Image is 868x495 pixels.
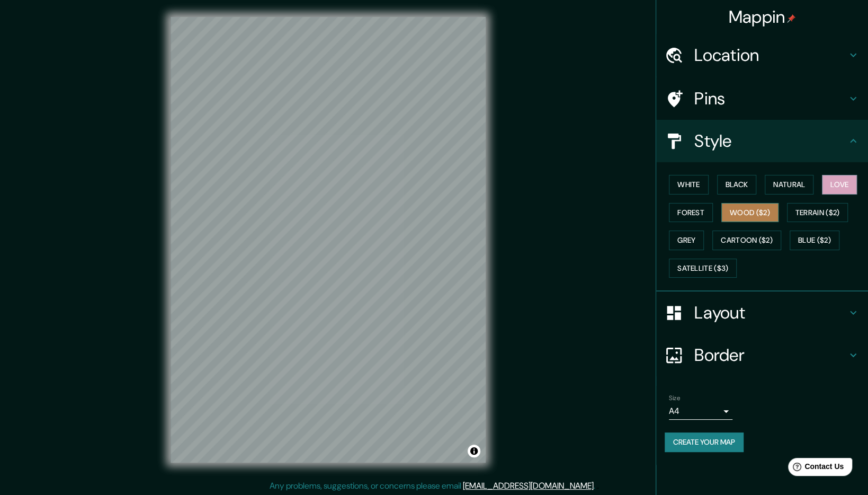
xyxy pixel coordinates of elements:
a: [EMAIL_ADDRESS][DOMAIN_NAME] [463,480,594,491]
button: Toggle attribution [468,445,480,457]
div: Border [656,334,868,376]
button: Terrain ($2) [787,203,848,223]
h4: Layout [694,302,847,323]
div: Location [656,34,868,76]
div: A4 [669,403,732,420]
iframe: Help widget launcher [774,454,856,483]
button: Blue ($2) [790,231,839,250]
div: . [597,480,599,492]
button: Create your map [665,432,744,452]
button: Love [822,175,857,195]
button: Grey [669,231,704,250]
button: Forest [669,203,713,223]
div: Style [656,120,868,162]
label: Size [669,394,680,403]
h4: Pins [694,88,847,109]
h4: Border [694,344,847,366]
button: Natural [765,175,813,195]
button: Cartoon ($2) [712,231,781,250]
h4: Location [694,45,847,66]
p: Any problems, suggestions, or concerns please email . [270,480,595,492]
div: Pins [656,77,868,120]
button: White [669,175,709,195]
button: Satellite ($3) [669,259,737,278]
div: . [595,480,597,492]
img: pin-icon.png [787,14,795,23]
div: Layout [656,291,868,334]
button: Black [717,175,757,195]
button: Wood ($2) [721,203,778,223]
canvas: Map [171,17,486,463]
h4: Mappin [729,6,796,28]
h4: Style [694,130,847,152]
